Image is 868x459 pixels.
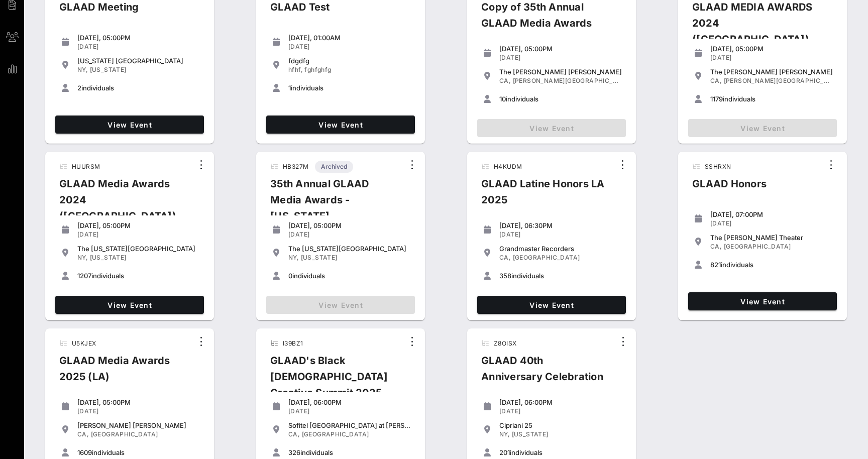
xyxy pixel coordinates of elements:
[77,66,88,73] span: NY,
[494,163,522,170] span: H4KUDM
[710,219,833,227] div: [DATE]
[499,54,622,62] div: [DATE]
[288,448,411,456] div: individuals
[473,353,615,393] div: GLAAD 40th Anniversary Celebration
[724,243,791,250] span: [GEOGRAPHIC_DATA]
[724,77,843,84] span: [PERSON_NAME][GEOGRAPHIC_DATA]
[91,430,158,438] span: [GEOGRAPHIC_DATA]
[688,292,837,310] a: View Event
[499,398,622,406] div: [DATE], 06:00PM
[513,77,632,84] span: [PERSON_NAME][GEOGRAPHIC_DATA]
[77,398,200,406] div: [DATE], 05:00PM
[288,66,303,73] span: hfhf,
[51,353,193,393] div: GLAAD Media Awards 2025 (LA)
[288,398,411,406] div: [DATE], 06:00PM
[710,77,722,84] span: CA,
[55,116,204,134] a: View Event
[288,254,299,261] span: NY,
[302,430,369,438] span: [GEOGRAPHIC_DATA]
[77,43,200,51] div: [DATE]
[270,121,411,129] span: View Event
[499,421,622,429] div: Cipriani 25
[262,353,404,409] div: GLAAD's Black [DEMOGRAPHIC_DATA] Creative Summit 2025
[288,272,411,280] div: individuals
[59,301,200,309] span: View Event
[283,163,308,170] span: HB327M
[77,448,92,456] span: 1609
[262,176,404,232] div: 35th Annual GLAAD Media Awards - [US_STATE]
[473,176,614,216] div: GLAAD Latine Honors LA 2025
[77,407,200,415] div: [DATE]
[499,254,511,261] span: CA,
[283,339,303,347] span: I39BZ1
[90,254,127,261] span: [US_STATE]
[77,430,89,438] span: CA,
[499,407,622,415] div: [DATE]
[710,210,833,218] div: [DATE], 07:00PM
[288,231,411,239] div: [DATE]
[499,272,511,280] span: 358
[513,254,580,261] span: [GEOGRAPHIC_DATA]
[288,43,411,51] div: [DATE]
[477,296,626,314] a: View Event
[288,448,300,456] span: 326
[77,221,200,229] div: [DATE], 05:00PM
[512,430,549,438] span: [US_STATE]
[59,121,200,129] span: View Event
[288,57,411,65] div: fdgdfg
[77,231,200,239] div: [DATE]
[499,430,510,438] span: NY,
[499,77,511,84] span: CA,
[499,221,622,229] div: [DATE], 06:30PM
[288,430,300,438] span: CA,
[51,176,193,232] div: GLAAD Media Awards 2024 ([GEOGRAPHIC_DATA])
[288,84,411,92] div: individuals
[321,161,347,173] span: Archived
[77,254,88,261] span: NY,
[77,34,200,42] div: [DATE], 05:00PM
[288,421,411,429] div: Sofitel [GEOGRAPHIC_DATA] at [PERSON_NAME][GEOGRAPHIC_DATA]
[499,231,622,239] div: [DATE]
[90,66,127,73] span: [US_STATE]
[77,84,200,92] div: individuals
[266,116,415,134] a: View Event
[710,54,833,62] div: [DATE]
[710,234,833,242] div: The [PERSON_NAME] Theater
[499,245,622,253] div: Grandmaster Recorders
[77,421,200,429] div: [PERSON_NAME] [PERSON_NAME]
[499,448,622,456] div: individuals
[481,301,622,309] span: View Event
[499,448,510,456] span: 201
[288,272,292,280] span: 0
[710,95,723,103] span: 1179
[301,254,338,261] span: [US_STATE]
[288,407,411,415] div: [DATE]
[77,57,200,65] div: [US_STATE] [GEOGRAPHIC_DATA]
[77,245,200,253] div: The [US_STATE][GEOGRAPHIC_DATA]
[288,221,411,229] div: [DATE], 05:00PM
[77,272,91,280] span: 1207
[288,84,291,92] span: 1
[304,66,331,73] span: fghfghfg
[710,243,722,250] span: CA,
[288,34,411,42] div: [DATE], 01:00AM
[77,448,200,456] div: individuals
[499,68,622,76] div: The [PERSON_NAME] [PERSON_NAME]
[705,163,731,170] span: SSHRXN
[288,245,411,253] div: The [US_STATE][GEOGRAPHIC_DATA]
[684,176,775,200] div: GLAAD Honors
[710,261,721,269] span: 821
[72,163,100,170] span: HUURSM
[77,272,200,280] div: individuals
[55,296,204,314] a: View Event
[72,339,96,347] span: U5KJEX
[494,339,516,347] span: Z8OISX
[710,95,833,103] div: individuals
[499,95,622,103] div: individuals
[710,261,833,269] div: individuals
[77,84,81,92] span: 2
[499,272,622,280] div: individuals
[692,297,833,306] span: View Event
[710,68,833,76] div: The [PERSON_NAME] [PERSON_NAME]
[710,45,833,53] div: [DATE], 05:00PM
